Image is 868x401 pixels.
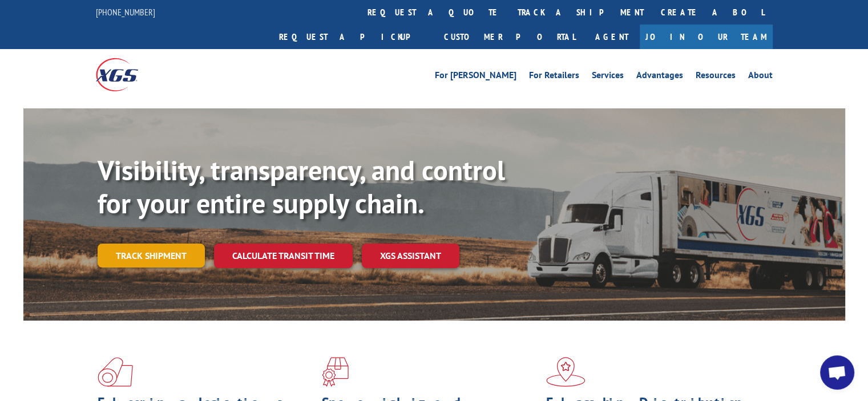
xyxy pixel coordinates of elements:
[96,6,155,18] a: [PHONE_NUMBER]
[584,25,640,49] a: Agent
[592,71,624,83] a: Services
[98,357,133,387] img: xgs-icon-total-supply-chain-intelligence-red
[435,71,516,83] a: For [PERSON_NAME]
[546,357,586,387] img: xgs-icon-flagship-distribution-model-red
[322,357,349,387] img: xgs-icon-focused-on-flooring-red
[640,25,773,49] a: Join Our Team
[748,71,773,83] a: About
[362,244,459,268] a: XGS ASSISTANT
[636,71,683,83] a: Advantages
[98,152,505,221] b: Visibility, transparency, and control for your entire supply chain.
[435,25,584,49] a: Customer Portal
[214,244,353,268] a: Calculate transit time
[271,25,435,49] a: Request a pickup
[696,71,736,83] a: Resources
[820,355,854,390] a: Open chat
[98,244,205,268] a: Track shipment
[529,71,579,83] a: For Retailers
